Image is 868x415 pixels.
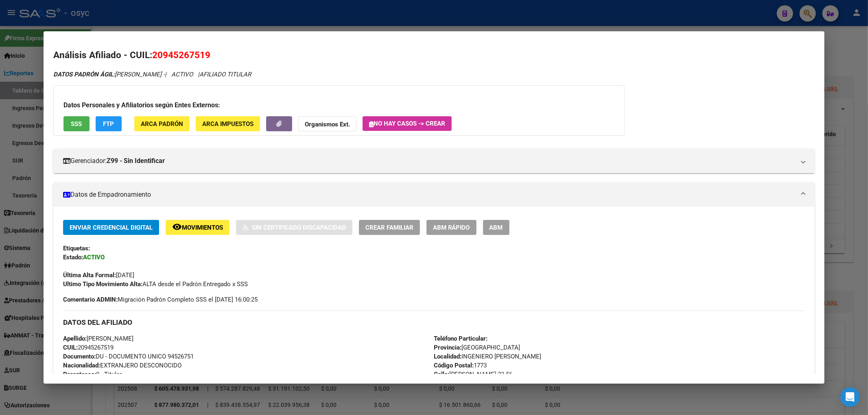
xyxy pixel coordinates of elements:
[840,387,860,407] div: Open Intercom Messenger
[63,272,116,279] strong: Última Alta Formal:
[53,71,165,78] span: [PERSON_NAME] -
[63,353,194,360] span: DU - DOCUMENTO UNICO 94526751
[63,254,83,261] strong: Estado:
[63,344,114,351] span: 20945267519
[434,362,487,369] span: 1773
[434,344,520,351] span: [GEOGRAPHIC_DATA]
[363,116,452,131] button: No hay casos -> Crear
[63,280,248,288] span: ALTA desde el Padrón Entregado x SSS
[63,362,181,369] span: EXTRANJERO DESCONOCIDO
[63,335,87,342] strong: Apellido:
[63,362,100,369] strong: Nacionalidad:
[434,353,542,360] span: INGENIERO [PERSON_NAME]
[369,120,445,127] span: No hay casos -> Crear
[53,183,815,207] mat-expansion-panel-header: Datos de Empadronamiento
[63,371,122,378] span: 0 - Titular
[490,224,503,231] span: ABM
[152,50,210,60] span: 20945267519
[196,116,260,131] button: ARCA Impuestos
[63,344,78,351] strong: CUIL:
[63,335,133,342] span: [PERSON_NAME]
[107,156,165,166] strong: Z99 - Sin Identificar
[63,220,159,235] button: Enviar Credencial Digital
[426,220,477,235] button: ABM Rápido
[53,71,251,78] i: | ACTIVO |
[53,71,115,78] strong: DATOS PADRÓN ÁGIL:
[63,371,96,378] strong: Parentesco:
[63,272,134,279] span: [DATE]
[53,48,815,62] h2: Análisis Afiliado - CUIL:
[434,344,462,351] strong: Provincia:
[71,120,82,128] span: SSS
[305,121,350,128] strong: Organismos Ext.
[434,335,488,342] strong: Teléfono Particular:
[434,371,513,378] span: [PERSON_NAME] 23 56
[63,116,90,131] button: SSS
[63,245,90,252] strong: Etiquetas:
[63,190,796,200] mat-panel-title: Datos de Empadronamiento
[298,116,356,131] button: Organismos Ext.
[172,222,182,232] mat-icon: remove_red_eye
[63,100,614,110] h3: Datos Personales y Afiliatorios según Entes Externos:
[252,224,346,231] span: Sin Certificado Discapacidad
[134,116,190,131] button: ARCA Padrón
[202,120,254,128] span: ARCA Impuestos
[53,149,815,173] mat-expansion-panel-header: Gerenciador:Z99 - Sin Identificar
[63,280,142,288] strong: Ultimo Tipo Movimiento Alta:
[63,318,805,327] h3: DATOS DEL AFILIADO
[236,220,352,235] button: Sin Certificado Discapacidad
[359,220,420,235] button: Crear Familiar
[141,120,183,128] span: ARCA Padrón
[434,362,474,369] strong: Código Postal:
[63,353,96,360] strong: Documento:
[103,120,114,128] span: FTP
[365,224,413,231] span: Crear Familiar
[83,254,105,261] strong: ACTIVO
[63,296,118,303] strong: Comentario ADMIN:
[70,224,153,231] span: Enviar Credencial Digital
[63,156,796,166] mat-panel-title: Gerenciador:
[166,220,230,235] button: Movimientos
[96,116,122,131] button: FTP
[199,71,251,78] span: AFILIADO TITULAR
[483,220,509,235] button: ABM
[434,353,462,360] strong: Localidad:
[433,224,470,231] span: ABM Rápido
[63,295,258,304] span: Migración Padrón Completo SSS el [DATE] 16:00:25
[434,371,450,378] strong: Calle:
[182,224,223,231] span: Movimientos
